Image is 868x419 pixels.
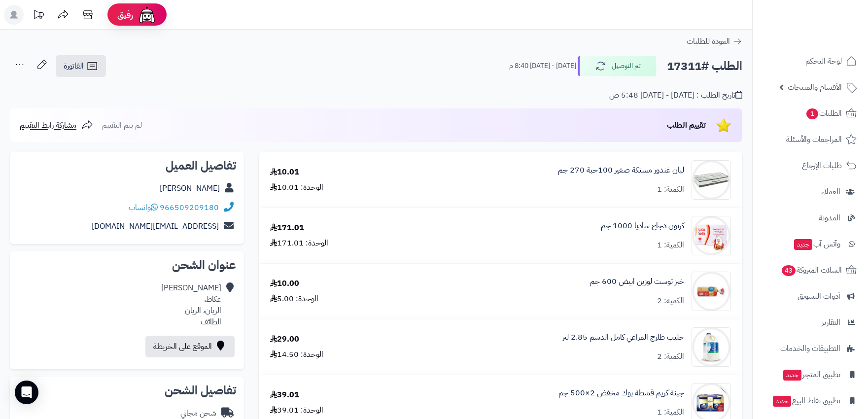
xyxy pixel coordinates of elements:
span: الأقسام والمنتجات [788,80,842,94]
a: الطلبات1 [759,102,862,125]
img: ai-face.png [137,5,157,25]
a: طلبات الإرجاع [759,154,862,177]
small: [DATE] - [DATE] 8:40 م [509,61,576,71]
h2: تفاصيل الشحن [18,384,236,396]
span: لم يتم التقييم [102,119,142,131]
a: حليب طازج المراعي كامل الدسم 2.85 لتر [562,332,684,343]
a: لوحة التحكم [759,49,862,73]
span: العملاء [821,185,840,199]
span: تطبيق نقاط البيع [772,394,840,408]
div: الكمية: 2 [657,351,684,362]
h2: عنوان الشحن [18,259,236,271]
div: شحن مجاني [180,408,216,419]
div: تاريخ الطلب : [DATE] - [DATE] 5:48 ص [609,90,742,101]
a: خبز توست لوزين ابيض 600 جم [590,276,684,287]
span: الفاتورة [64,60,84,72]
h2: تفاصيل العميل [18,160,236,172]
div: 29.00 [270,334,299,345]
a: الموقع على الخريطة [145,336,235,357]
img: 12098bb14236aa663b51cc43fe6099d0b61b-90x90.jpg [692,216,730,255]
span: جديد [773,396,791,407]
a: أدوات التسويق [759,284,862,308]
a: تحديثات المنصة [26,5,51,27]
a: المراجعات والأسئلة [759,128,862,151]
div: الكمية: 1 [657,240,684,251]
span: 43 [782,265,796,276]
a: التطبيقات والخدمات [759,337,862,360]
div: الوحدة: 10.01 [270,182,323,193]
div: 10.00 [270,278,299,289]
span: الطلبات [805,106,842,120]
div: [PERSON_NAME] عكاظ، الريان، الريان الطائف [161,282,221,327]
a: العودة للطلبات [687,35,742,47]
span: رفيق [117,9,133,21]
a: واتساب [129,202,158,213]
a: المدونة [759,206,862,230]
span: التقارير [822,315,840,329]
div: 39.01 [270,389,299,401]
a: [PERSON_NAME] [160,182,220,194]
span: لوحة التحكم [805,54,842,68]
a: الفاتورة [56,55,106,77]
span: المراجعات والأسئلة [786,133,842,146]
img: 1346161d17c4fed3312b52129efa6e1b84aa-90x90.jpg [692,272,730,311]
a: كرتون دجاج ساديا 1000 جم [601,220,684,232]
div: الوحدة: 5.00 [270,293,318,305]
a: وآتس آبجديد [759,232,862,256]
span: السلات المتروكة [781,263,842,277]
div: الوحدة: 39.01 [270,405,323,416]
h2: الطلب #17311 [667,56,742,76]
div: الكمية: 1 [657,184,684,195]
span: تقييم الطلب [667,119,706,131]
div: 10.01 [270,167,299,178]
div: الكمية: 2 [657,295,684,307]
a: 966509209180 [160,202,219,213]
div: الكمية: 1 [657,407,684,418]
span: مشاركة رابط التقييم [20,119,76,131]
a: العملاء [759,180,862,204]
span: 1 [806,108,818,119]
a: مشاركة رابط التقييم [20,119,93,131]
a: تطبيق المتجرجديد [759,363,862,386]
span: المدونة [819,211,840,225]
button: تم التوصيل [578,56,657,76]
span: التطبيقات والخدمات [780,342,840,355]
img: 231687683956884d204b15f120a616788953-90x90.jpg [692,327,730,367]
div: الوحدة: 171.01 [270,238,328,249]
span: وآتس آب [793,237,840,251]
span: جديد [783,370,801,381]
span: طلبات الإرجاع [802,159,842,173]
img: logo-2.png [801,24,859,45]
div: 171.01 [270,222,304,234]
a: [EMAIL_ADDRESS][DOMAIN_NAME] [92,220,219,232]
div: الوحدة: 14.50 [270,349,323,360]
a: جبنة كريم قشطة بوك مخفض 2×500 جم [558,387,684,399]
div: Open Intercom Messenger [15,381,38,404]
span: تطبيق المتجر [782,368,840,382]
a: لبان غندور مستكة صغير 100حبة 270 جم [558,165,684,176]
span: أدوات التسويق [798,289,840,303]
span: العودة للطلبات [687,35,730,47]
img: 1664631413-8ba98025-ed0b-4607-97a9-9f2adb2e6b65.__CR0,0,600,600_PT0_SX300_V1___-90x90.jpg [692,160,730,200]
span: جديد [794,239,812,250]
a: تطبيق نقاط البيعجديد [759,389,862,413]
a: التقارير [759,311,862,334]
a: السلات المتروكة43 [759,258,862,282]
